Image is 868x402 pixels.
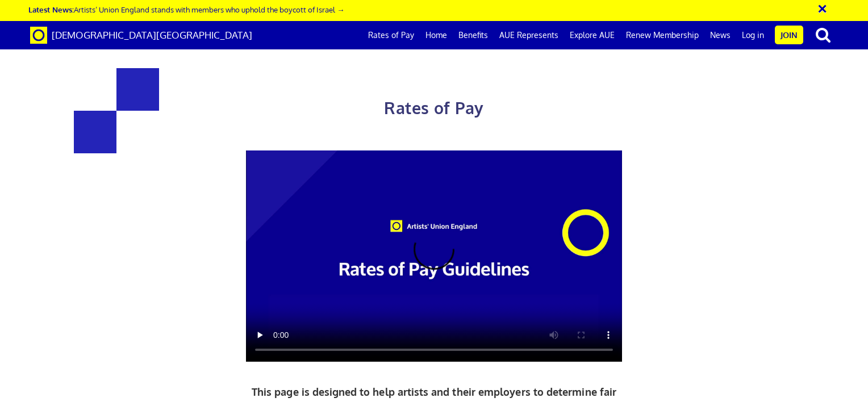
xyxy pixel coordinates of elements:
a: AUE Represents [494,21,564,49]
a: Log in [736,21,770,49]
a: Benefits [453,21,494,49]
a: Latest News:Artists’ Union England stands with members who uphold the boycott of Israel → [28,5,344,14]
button: search [806,23,841,47]
strong: Latest News: [28,5,74,14]
a: News [704,21,736,49]
span: Rates of Pay [384,98,483,118]
a: Join [775,26,803,44]
a: Renew Membership [620,21,704,49]
a: Brand [DEMOGRAPHIC_DATA][GEOGRAPHIC_DATA] [22,21,261,49]
span: [DEMOGRAPHIC_DATA][GEOGRAPHIC_DATA] [52,29,252,41]
a: Rates of Pay [362,21,420,49]
a: Home [420,21,453,49]
a: Explore AUE [564,21,620,49]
